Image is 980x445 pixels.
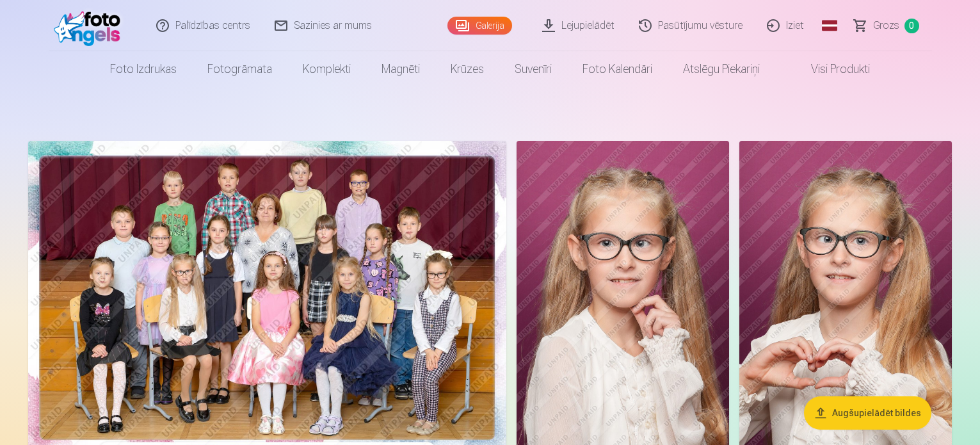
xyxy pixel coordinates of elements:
[804,396,931,430] button: Augšupielādēt bildes
[95,51,192,87] a: Foto izdrukas
[668,51,775,87] a: Atslēgu piekariņi
[873,18,899,33] span: Grozs
[366,51,435,87] a: Magnēti
[54,5,127,46] img: /fa1
[567,51,668,87] a: Foto kalendāri
[192,51,287,87] a: Fotogrāmata
[499,51,567,87] a: Suvenīri
[435,51,499,87] a: Krūzes
[447,17,512,35] a: Galerija
[904,19,919,33] span: 0
[287,51,366,87] a: Komplekti
[775,51,885,87] a: Visi produkti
